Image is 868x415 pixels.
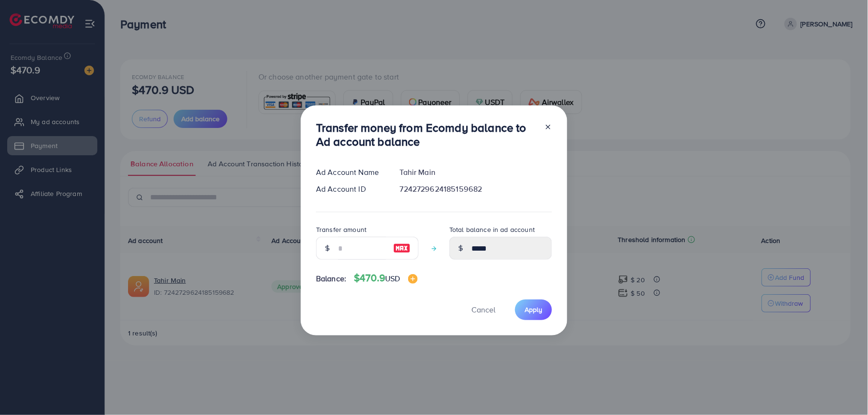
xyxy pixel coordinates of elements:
span: Balance: [316,273,346,284]
span: USD [385,273,400,284]
div: 7242729624185159682 [392,184,560,195]
label: Total balance in ad account [449,225,535,234]
h3: Transfer money from Ecomdy balance to Ad account balance [316,121,537,149]
label: Transfer amount [316,225,366,234]
button: Apply [515,300,552,320]
div: Ad Account ID [308,184,392,195]
h4: $470.9 [354,272,417,284]
span: Cancel [471,304,495,315]
button: Cancel [459,300,507,320]
span: Apply [525,305,542,314]
img: image [393,242,411,254]
iframe: Chat [827,372,861,408]
div: Tahir Main [392,167,560,178]
img: image [408,274,418,284]
div: Ad Account Name [308,167,392,178]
